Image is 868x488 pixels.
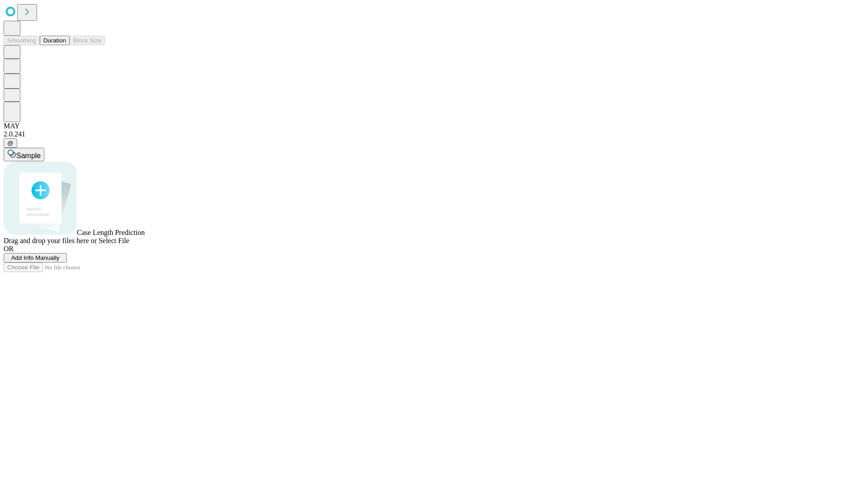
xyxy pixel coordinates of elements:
[4,253,67,263] button: Add Info Manually
[77,229,145,236] span: Case Length Prediction
[4,148,44,161] button: Sample
[99,237,129,244] span: Select File
[4,122,864,130] div: MAY
[40,36,70,45] button: Duration
[7,140,14,146] span: @
[11,254,60,261] span: Add Info Manually
[70,36,105,45] button: Block Size
[16,152,41,160] span: Sample
[4,36,40,45] button: Smoothing
[4,237,97,244] span: Drag and drop your files here or
[4,245,14,253] span: OR
[4,130,864,138] div: 2.0.241
[4,138,17,148] button: @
